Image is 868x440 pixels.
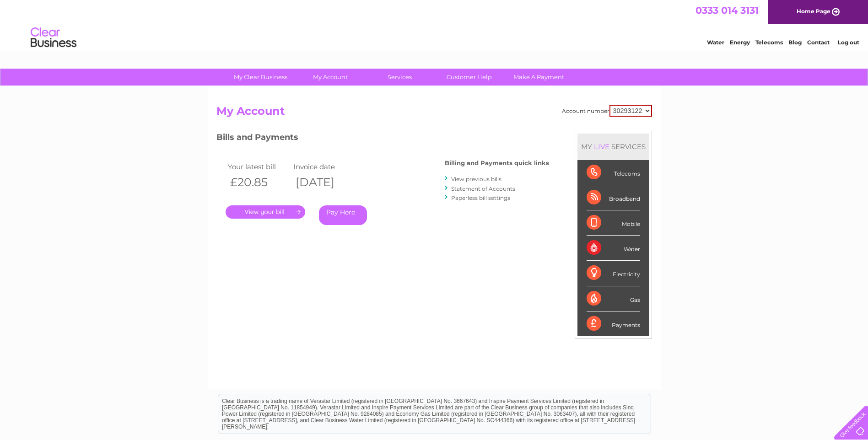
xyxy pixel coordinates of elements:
[216,105,652,122] h2: My Account
[226,173,291,192] th: £20.85
[30,24,77,52] img: logo.png
[695,5,759,16] a: 0333 014 3131
[838,39,859,46] a: Log out
[292,69,368,86] a: My Account
[587,261,640,286] div: Electricity
[587,236,640,261] div: Water
[587,286,640,311] div: Gas
[451,194,510,201] a: Paperless bill settings
[592,142,611,151] div: LIVE
[587,160,640,185] div: Telecoms
[223,69,298,86] a: My Clear Business
[587,311,640,336] div: Payments
[755,39,783,46] a: Telecoms
[451,185,515,192] a: Statement of Accounts
[319,205,367,225] a: Pay Here
[445,160,549,166] h4: Billing and Payments quick links
[587,210,640,236] div: Mobile
[451,176,501,182] a: View previous bills
[501,69,577,86] a: Make A Payment
[707,39,724,46] a: Water
[226,205,305,219] a: .
[291,173,357,192] th: [DATE]
[807,39,830,46] a: Contact
[431,69,507,86] a: Customer Help
[730,39,750,46] a: Energy
[577,134,649,160] div: MY SERVICES
[788,39,802,46] a: Blog
[216,131,549,147] h3: Bills and Payments
[218,5,651,44] div: Clear Business is a trading name of Verastar Limited (registered in [GEOGRAPHIC_DATA] No. 3667643...
[226,161,291,173] td: Your latest bill
[362,69,437,86] a: Services
[291,161,357,173] td: Invoice date
[562,105,652,117] div: Account number
[587,185,640,210] div: Broadband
